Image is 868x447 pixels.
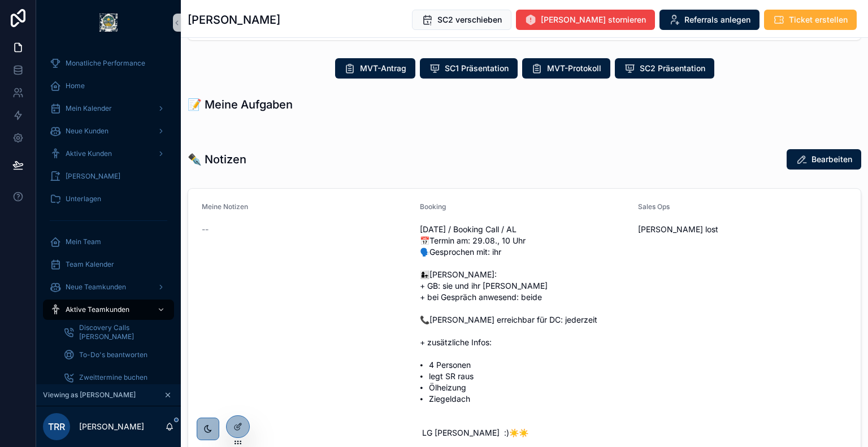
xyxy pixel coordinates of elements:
[43,53,174,73] a: Monatliche Performance
[79,350,147,359] span: To-Do's beantworten
[789,14,848,25] span: Ticket erstellen
[412,10,511,30] button: SC2 verschieben
[57,367,174,388] a: Zweittermine buchen
[437,14,502,25] span: SC2 verschieben
[99,14,118,32] img: App logo
[522,58,610,79] button: MVT-Protokoll
[66,104,112,113] span: Mein Kalender
[420,202,446,211] span: Booking
[43,144,174,164] a: Aktive Kunden
[764,10,857,30] button: Ticket erstellen
[541,14,646,25] span: [PERSON_NAME] stornieren
[547,63,601,74] span: MVT-Protokoll
[66,59,145,68] span: Monatliche Performance
[66,149,112,158] span: Aktive Kunden
[79,421,144,432] p: [PERSON_NAME]
[787,149,861,170] button: Bearbeiten
[66,194,101,203] span: Unterlagen
[43,254,174,275] a: Team Kalender
[420,58,518,79] button: SC1 Präsentation
[57,322,174,342] a: Discovery Calls [PERSON_NAME]
[615,58,714,79] button: SC2 Präsentation
[43,121,174,141] a: Neue Kunden
[66,81,85,90] span: Home
[684,14,750,25] span: Referrals anlegen
[640,63,705,74] span: SC2 Präsentation
[43,98,174,119] a: Mein Kalender
[43,232,174,252] a: Mein Team
[638,202,670,211] span: Sales Ops
[66,127,108,136] span: Neue Kunden
[66,172,120,181] span: [PERSON_NAME]
[36,45,181,384] div: scrollable content
[79,373,147,382] span: Zweittermine buchen
[57,345,174,365] a: To-Do's beantworten
[202,202,248,211] span: Meine Notizen
[79,323,163,341] span: Discovery Calls [PERSON_NAME]
[43,300,174,320] a: Aktive Teamkunden
[66,237,101,246] span: Mein Team
[516,10,655,30] button: [PERSON_NAME] stornieren
[43,76,174,96] a: Home
[48,420,65,433] span: TRR
[659,10,759,30] button: Referrals anlegen
[445,63,509,74] span: SC1 Präsentation
[811,154,852,165] span: Bearbeiten
[66,283,126,292] span: Neue Teamkunden
[420,224,629,439] span: [DATE] / Booking Call / AL 📅Termin am: 29.08., 10 Uhr 🗣Gesprochen mit: ihr 👩‍👧[PERSON_NAME]: + GB...
[43,390,136,400] span: Viewing as [PERSON_NAME]
[43,166,174,186] a: [PERSON_NAME]
[188,97,293,112] h1: 📝 Meine Aufgaben
[66,260,114,269] span: Team Kalender
[188,151,246,167] h1: ✒️ Notizen
[638,224,847,235] span: [PERSON_NAME] lost
[335,58,415,79] button: MVT-Antrag
[202,224,209,235] span: --
[66,305,129,314] span: Aktive Teamkunden
[360,63,406,74] span: MVT-Antrag
[43,189,174,209] a: Unterlagen
[43,277,174,297] a: Neue Teamkunden
[188,12,280,28] h1: [PERSON_NAME]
